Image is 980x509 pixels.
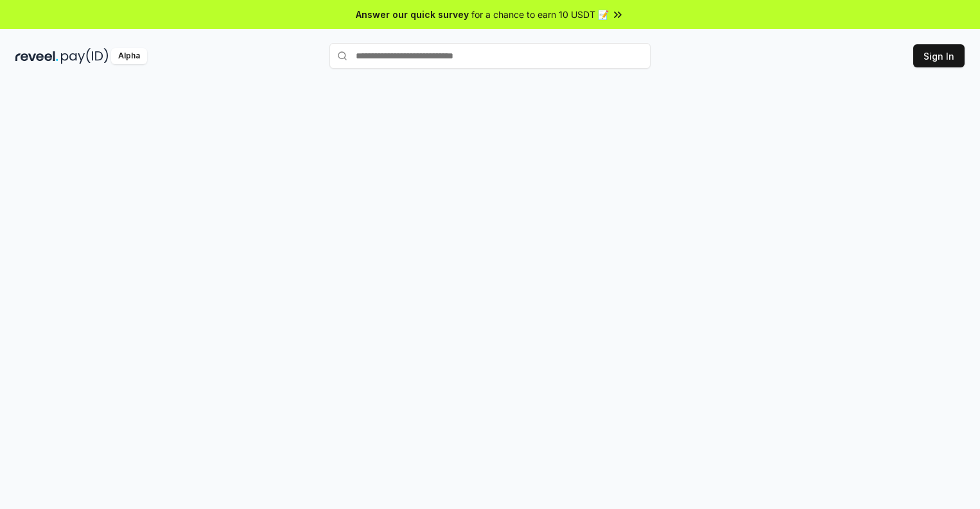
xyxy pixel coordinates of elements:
[111,48,147,64] div: Alpha
[913,44,965,67] button: Sign In
[471,8,609,21] span: for a chance to earn 10 USDT 📝
[356,8,469,21] span: Answer our quick survey
[61,48,109,64] img: pay_id
[15,48,58,64] img: reveel_dark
